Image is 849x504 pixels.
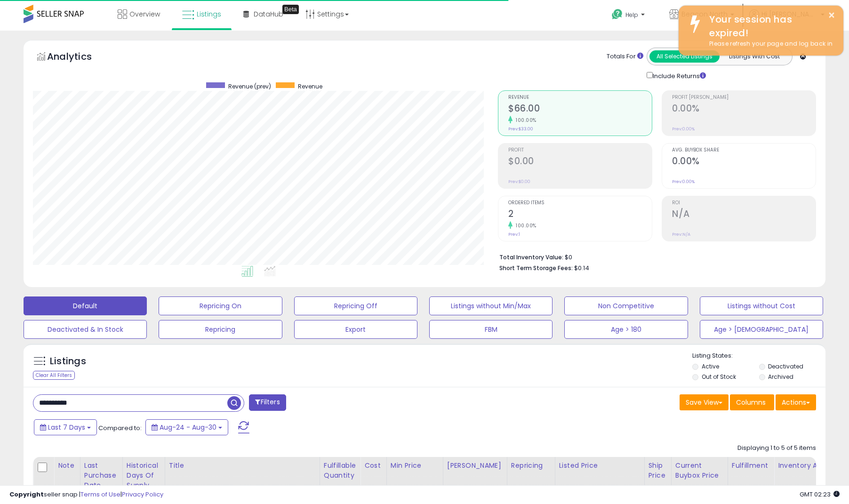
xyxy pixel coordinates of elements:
[768,373,793,381] label: Archived
[700,320,823,339] button: Age > [DEMOGRAPHIC_DATA]
[559,461,641,471] div: Listed Price
[800,490,840,499] span: 2025-09-8 02:23 GMT
[513,222,537,229] small: 100.00%
[58,461,76,471] div: Note
[24,296,147,315] button: Default
[391,461,439,471] div: Min Price
[672,156,816,168] h2: 0.00%
[499,251,809,262] li: $0
[768,362,803,370] label: Deactivated
[508,126,533,132] small: Prev: $33.00
[447,461,503,471] div: [PERSON_NAME]
[692,352,825,360] p: Listing States:
[282,5,299,14] div: Tooltip anchor
[730,394,774,410] button: Columns
[513,117,537,124] small: 100.00%
[702,362,719,370] label: Active
[649,461,667,480] div: Ship Price
[98,424,142,432] span: Compared to:
[508,208,652,221] h2: 2
[127,461,161,490] div: Historical Days Of Supply
[508,95,652,100] span: Revenue
[254,9,283,19] span: DataHub
[169,461,316,471] div: Title
[34,419,97,435] button: Last 7 Days
[564,296,688,315] button: Non Competitive
[145,419,228,435] button: Aug-24 - Aug-30
[249,394,286,411] button: Filters
[294,296,417,315] button: Repricing Off
[508,148,652,153] span: Profit
[33,371,75,380] div: Clear All Filters
[228,82,271,90] span: Revenue (prev)
[640,70,717,81] div: Include Returns
[499,264,573,272] b: Short Term Storage Fees:
[508,103,652,116] h2: $66.00
[564,320,688,339] button: Age > 180
[511,461,551,471] div: Repricing
[574,264,589,272] span: $0.14
[776,394,816,410] button: Actions
[159,296,282,315] button: Repricing On
[508,156,652,168] h2: $0.00
[129,9,160,19] span: Overview
[122,490,163,499] a: Privacy Policy
[197,9,221,19] span: Listings
[499,253,563,261] b: Total Inventory Value:
[672,200,816,206] span: ROI
[294,320,417,339] button: Export
[611,8,623,20] i: Get Help
[9,490,44,499] strong: Copyright
[828,9,835,21] button: ×
[737,444,816,453] div: Displaying 1 to 5 of 5 items
[159,320,282,339] button: Repricing
[364,461,383,471] div: Cost
[324,461,356,480] div: Fulfillable Quantity
[607,52,643,61] div: Totals For
[719,50,789,63] button: Listings With Cost
[680,394,729,410] button: Save View
[702,13,836,40] div: Your session has expired!
[672,126,695,132] small: Prev: 0.00%
[47,50,110,65] h5: Analytics
[649,50,720,63] button: All Selected Listings
[429,296,553,315] button: Listings without Min/Max
[429,320,553,339] button: FBM
[298,82,322,90] span: Revenue
[24,320,147,339] button: Deactivated & In Stock
[604,1,654,31] a: Help
[84,461,119,500] div: Last Purchase Date (GMT)
[508,200,652,206] span: Ordered Items
[672,103,816,116] h2: 0.00%
[50,355,86,368] h5: Listings
[160,423,216,432] span: Aug-24 - Aug-30
[702,40,836,48] div: Please refresh your page and log back in
[508,232,520,237] small: Prev: 1
[9,490,163,499] div: seller snap | |
[672,179,695,184] small: Prev: 0.00%
[702,373,736,381] label: Out of Stock
[672,208,816,221] h2: N/A
[672,95,816,100] span: Profit [PERSON_NAME]
[700,296,823,315] button: Listings without Cost
[672,148,816,153] span: Avg. Buybox Share
[508,179,530,184] small: Prev: $0.00
[675,461,724,480] div: Current Buybox Price
[80,490,120,499] a: Terms of Use
[732,461,770,471] div: Fulfillment
[736,398,766,407] span: Columns
[672,232,690,237] small: Prev: N/A
[48,423,85,432] span: Last 7 Days
[625,11,638,19] span: Help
